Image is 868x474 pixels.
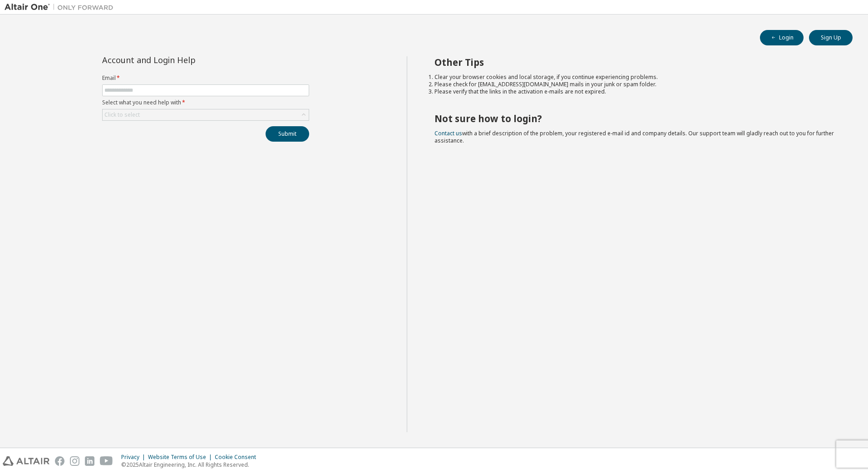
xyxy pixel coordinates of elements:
[434,113,837,124] h2: Not sure how to login?
[5,3,118,12] img: Altair One
[434,129,834,144] span: with a brief description of the problem, your registered e-mail id and company details. Our suppo...
[121,454,148,461] div: Privacy
[148,454,215,461] div: Website Terms of Use
[434,74,837,81] li: Clear your browser cookies and local storage, if you continue experiencing problems.
[434,129,462,137] a: Contact us
[121,461,261,469] p: © 2025 Altair Engineering, Inc. All Rights Reserved.
[55,456,64,466] img: facebook.svg
[104,111,140,118] div: Click to select
[103,109,309,120] div: Click to select
[434,81,837,88] li: Please check for [EMAIL_ADDRESS][DOMAIN_NAME] mails in your junk or spam folder.
[102,99,309,106] label: Select what you need help with
[100,456,113,466] img: youtube.svg
[215,454,261,461] div: Cookie Consent
[434,88,837,95] li: Please verify that the links in the activation e-mails are not expired.
[102,56,268,64] div: Account and Login Help
[809,30,853,45] button: Sign Up
[85,456,94,466] img: linkedin.svg
[3,456,49,466] img: altair_logo.svg
[266,126,309,142] button: Submit
[70,456,79,466] img: instagram.svg
[434,56,837,68] h2: Other Tips
[760,30,804,45] button: Login
[102,74,309,82] label: Email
